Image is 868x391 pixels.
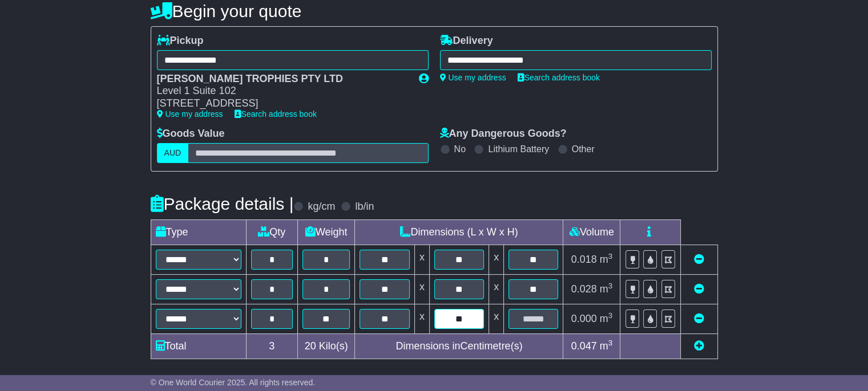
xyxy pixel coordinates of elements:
[600,254,613,265] span: m
[151,194,294,213] h4: Package details |
[571,254,597,265] span: 0.018
[571,340,597,352] span: 0.047
[518,73,600,82] a: Search address book
[157,97,407,110] div: [STREET_ADDRESS]
[246,333,297,359] td: 3
[694,254,704,265] a: Remove this item
[157,85,407,97] div: Level 1 Suite 102
[608,339,613,347] sup: 3
[308,201,335,213] label: kg/cm
[600,313,613,324] span: m
[694,313,704,324] a: Remove this item
[600,283,613,295] span: m
[297,333,355,359] td: Kilo(s)
[440,73,506,82] a: Use my address
[572,144,595,154] label: Other
[571,313,597,324] span: 0.000
[414,304,429,333] td: x
[157,35,204,47] label: Pickup
[157,73,407,85] div: [PERSON_NAME] TROPHIES PTY LTD
[571,283,597,295] span: 0.028
[151,378,316,387] span: © One World Courier 2025. All rights reserved.
[151,333,246,359] td: Total
[355,201,374,213] label: lb/in
[297,219,355,245] td: Weight
[608,282,613,290] sup: 3
[440,128,567,140] label: Any Dangerous Goods?
[157,109,223,119] a: Use my address
[235,109,317,119] a: Search address book
[151,2,718,21] h4: Begin your quote
[246,219,297,245] td: Qty
[440,35,493,47] label: Delivery
[694,283,704,295] a: Remove this item
[355,219,563,245] td: Dimensions (L x W x H)
[608,252,613,260] sup: 3
[414,245,429,274] td: x
[608,311,613,320] sup: 3
[563,219,620,245] td: Volume
[489,245,504,274] td: x
[488,144,549,154] label: Lithium Battery
[694,340,704,352] a: Add new item
[414,274,429,304] td: x
[600,340,613,352] span: m
[454,144,466,154] label: No
[355,333,563,359] td: Dimensions in Centimetre(s)
[489,304,504,333] td: x
[151,219,246,245] td: Type
[157,128,225,140] label: Goods Value
[305,340,316,352] span: 20
[489,274,504,304] td: x
[157,143,189,163] label: AUD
